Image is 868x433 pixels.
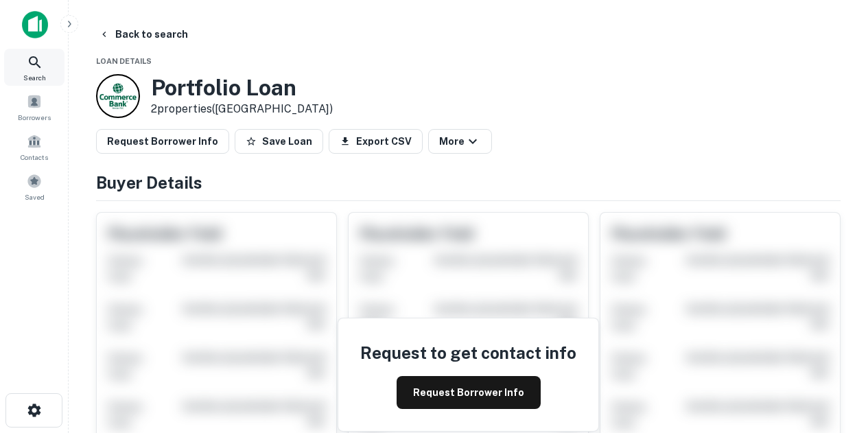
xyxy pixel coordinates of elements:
[151,101,333,117] p: 2 properties ([GEOGRAPHIC_DATA])
[96,57,152,65] span: Loan Details
[799,323,868,389] iframe: Chat Widget
[329,129,423,154] button: Export CSV
[4,49,64,86] a: Search
[25,191,45,202] span: Saved
[4,89,64,126] a: Borrowers
[21,152,48,163] span: Contacts
[18,112,51,123] span: Borrowers
[428,129,492,154] button: More
[23,72,46,83] span: Search
[151,75,333,101] h3: Portfolio Loan
[96,129,229,154] button: Request Borrower Info
[360,340,576,365] h4: Request to get contact info
[93,22,193,47] button: Back to search
[397,376,541,409] button: Request Borrower Info
[96,170,841,195] h4: Buyer Details
[4,168,64,205] a: Saved
[22,11,48,38] img: capitalize-icon.png
[4,128,64,165] a: Contacts
[235,129,323,154] button: Save Loan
